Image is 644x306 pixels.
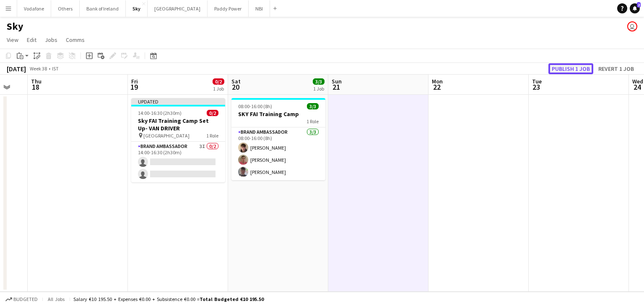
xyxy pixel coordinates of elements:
[52,65,59,72] div: IST
[7,20,23,33] h1: Sky
[130,82,138,92] span: 19
[131,142,225,182] app-card-role: Brand Ambassador3I0/214:00-16:30 (2h30m)
[231,98,325,180] app-job-card: 08:00-16:00 (8h)3/3SKY FAI Training Camp1 RoleBrand Ambassador3/308:00-16:00 (8h)[PERSON_NAME][PE...
[31,78,42,85] span: Thu
[138,110,182,116] span: 14:00-16:30 (2h30m)
[432,78,443,85] span: Mon
[431,82,443,92] span: 22
[208,0,249,17] button: Paddy Power
[230,82,241,92] span: 20
[28,65,49,72] span: Week 38
[7,36,18,44] span: View
[13,296,38,302] span: Budgeted
[80,0,126,17] button: Bank of Ireland
[131,78,138,85] span: Fri
[42,34,61,45] a: Jobs
[51,0,80,17] button: Others
[532,78,542,85] span: Tue
[7,65,26,73] div: [DATE]
[213,86,224,92] div: 1 Job
[3,34,22,45] a: View
[306,118,319,124] span: 1 Role
[595,63,637,74] button: Revert 1 job
[46,296,66,302] span: All jobs
[200,296,264,302] span: Total Budgeted €10 195.50
[131,117,225,132] h3: Sky FAI Training Camp Set Up- VAN DRIVER
[131,98,225,182] app-job-card: Updated14:00-16:30 (2h30m)0/2Sky FAI Training Camp Set Up- VAN DRIVER [GEOGRAPHIC_DATA]1 RoleBran...
[131,98,225,105] div: Updated
[66,36,85,44] span: Comms
[313,86,324,92] div: 1 Job
[126,0,148,17] button: Sky
[23,34,40,45] a: Edit
[238,103,272,109] span: 08:00-16:00 (8h)
[207,110,218,116] span: 0/2
[548,63,593,74] button: Publish 1 job
[332,78,342,85] span: Sun
[206,132,218,139] span: 1 Role
[231,127,325,180] app-card-role: Brand Ambassador3/308:00-16:00 (8h)[PERSON_NAME][PERSON_NAME][PERSON_NAME]
[249,0,270,17] button: NBI
[330,82,342,92] span: 21
[148,0,208,17] button: [GEOGRAPHIC_DATA]
[630,3,640,13] a: 2
[45,36,57,44] span: Jobs
[631,82,643,92] span: 24
[73,296,264,302] div: Salary €10 195.50 + Expenses €0.00 + Subsistence €0.00 =
[143,132,190,139] span: [GEOGRAPHIC_DATA]
[4,295,39,304] button: Budgeted
[30,82,42,92] span: 18
[632,78,643,85] span: Wed
[627,21,637,31] app-user-avatar: Katie Shovlin
[307,103,319,109] span: 3/3
[637,2,641,8] span: 2
[62,34,88,45] a: Comms
[531,82,542,92] span: 23
[313,78,325,85] span: 3/3
[27,36,36,44] span: Edit
[17,0,51,17] button: Vodafone
[213,78,224,85] span: 0/2
[231,110,325,118] h3: SKY FAI Training Camp
[231,78,241,85] span: Sat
